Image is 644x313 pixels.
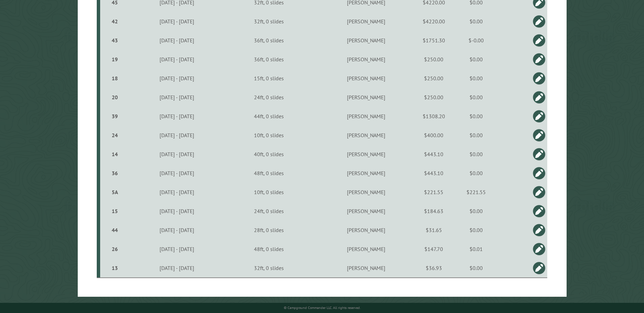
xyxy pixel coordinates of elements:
[447,12,505,31] td: $0.00
[103,265,127,271] div: 13
[226,258,312,278] td: 32ft, 0 slides
[226,31,312,50] td: 36ft, 0 slides
[312,126,420,145] td: [PERSON_NAME]
[447,107,505,126] td: $0.00
[312,107,420,126] td: [PERSON_NAME]
[312,88,420,107] td: [PERSON_NAME]
[447,164,505,183] td: $0.00
[103,151,127,158] div: 14
[226,164,312,183] td: 48ft, 0 slides
[312,239,420,258] td: [PERSON_NAME]
[420,202,447,221] td: $184.63
[103,246,127,252] div: 26
[312,258,420,278] td: [PERSON_NAME]
[447,239,505,258] td: $0.01
[420,258,447,278] td: $36.93
[226,202,312,221] td: 24ft, 0 slides
[129,189,225,195] div: [DATE] - [DATE]
[129,170,225,176] div: [DATE] - [DATE]
[420,50,447,69] td: $250.00
[129,208,225,214] div: [DATE] - [DATE]
[226,107,312,126] td: 44ft, 0 slides
[226,69,312,88] td: 15ft, 0 slides
[420,12,447,31] td: $4220.00
[312,50,420,69] td: [PERSON_NAME]
[103,208,127,214] div: 15
[129,37,225,44] div: [DATE] - [DATE]
[103,113,127,120] div: 39
[103,189,127,195] div: 5A
[447,31,505,50] td: $-0.00
[226,12,312,31] td: 32ft, 0 slides
[103,132,127,139] div: 24
[420,88,447,107] td: $250.00
[129,56,225,63] div: [DATE] - [DATE]
[312,183,420,202] td: [PERSON_NAME]
[226,183,312,202] td: 10ft, 0 slides
[129,265,225,271] div: [DATE] - [DATE]
[226,88,312,107] td: 24ft, 0 slides
[312,221,420,239] td: [PERSON_NAME]
[103,18,127,25] div: 42
[226,221,312,239] td: 28ft, 0 slides
[312,69,420,88] td: [PERSON_NAME]
[103,56,127,63] div: 19
[226,50,312,69] td: 36ft, 0 slides
[129,113,225,120] div: [DATE] - [DATE]
[103,37,127,44] div: 43
[226,126,312,145] td: 10ft, 0 slides
[129,18,225,25] div: [DATE] - [DATE]
[447,126,505,145] td: $0.00
[447,50,505,69] td: $0.00
[312,164,420,183] td: [PERSON_NAME]
[284,306,361,310] small: © Campground Commander LLC. All rights reserved.
[420,164,447,183] td: $443.10
[447,258,505,278] td: $0.00
[447,221,505,239] td: $0.00
[420,183,447,202] td: $221.55
[129,151,225,158] div: [DATE] - [DATE]
[420,145,447,164] td: $443.10
[420,239,447,258] td: $147.70
[447,202,505,221] td: $0.00
[312,12,420,31] td: [PERSON_NAME]
[312,145,420,164] td: [PERSON_NAME]
[129,246,225,252] div: [DATE] - [DATE]
[103,227,127,233] div: 44
[103,75,127,82] div: 18
[129,227,225,233] div: [DATE] - [DATE]
[447,69,505,88] td: $0.00
[312,31,420,50] td: [PERSON_NAME]
[447,88,505,107] td: $0.00
[129,94,225,101] div: [DATE] - [DATE]
[312,202,420,221] td: [PERSON_NAME]
[226,145,312,164] td: 40ft, 0 slides
[420,31,447,50] td: $1751.30
[420,69,447,88] td: $250.00
[129,75,225,82] div: [DATE] - [DATE]
[103,94,127,101] div: 20
[226,239,312,258] td: 48ft, 0 slides
[447,145,505,164] td: $0.00
[447,183,505,202] td: $221.55
[420,221,447,239] td: $31.65
[129,132,225,139] div: [DATE] - [DATE]
[103,170,127,176] div: 36
[420,107,447,126] td: $1308.20
[420,126,447,145] td: $400.00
